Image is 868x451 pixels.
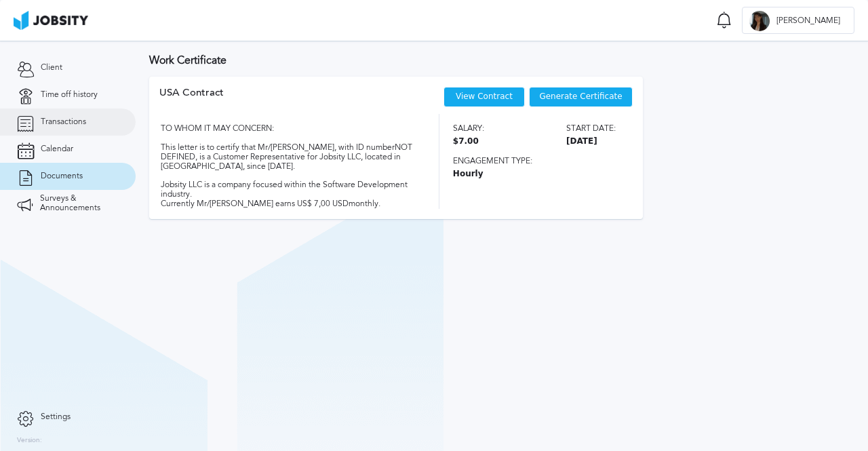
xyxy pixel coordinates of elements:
[41,144,73,154] span: Calendar
[41,117,86,127] span: Transactions
[149,54,854,66] h3: Work Certificate
[742,7,854,34] button: B[PERSON_NAME]
[453,170,616,179] span: Hourly
[14,11,88,30] img: ab4bad089aa723f57921c736e9817d99.png
[453,124,484,134] span: Salary:
[539,92,622,102] span: Generate Certificate
[453,137,484,146] span: $7.00
[453,157,616,166] span: Engagement type:
[566,124,616,134] span: Start date:
[749,11,770,31] div: B
[159,87,224,114] div: USA Contract
[566,137,616,146] span: [DATE]
[17,437,42,445] label: Version:
[159,114,415,208] div: TO WHOM IT MAY CONCERN: This letter is to certify that Mr/[PERSON_NAME], with ID number NOT DEFIN...
[40,194,119,213] span: Surveys & Announcements
[456,92,513,101] a: View Contract
[41,412,71,422] span: Settings
[770,16,847,26] span: [PERSON_NAME]
[41,172,83,181] span: Documents
[41,90,98,100] span: Time off history
[41,63,62,73] span: Client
